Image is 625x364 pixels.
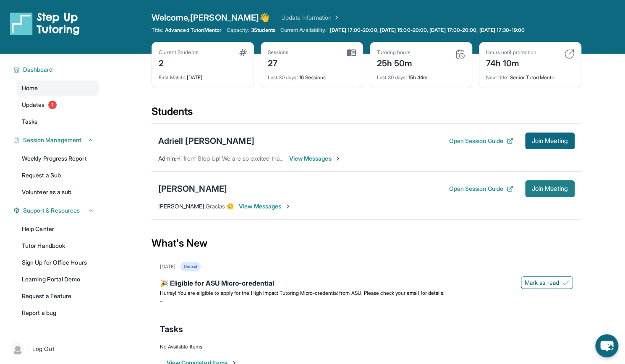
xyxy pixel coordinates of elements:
span: Log Out [32,345,54,353]
a: Request a Sub [17,168,99,183]
div: Tutoring hours [377,49,413,56]
a: Update Information [281,13,340,22]
span: | [27,344,29,354]
button: Join Meeting [525,180,575,197]
span: 3 Students [251,27,275,34]
div: [PERSON_NAME] [158,183,227,195]
span: 1 [48,101,57,109]
span: Session Management [23,136,81,144]
span: Tasks [22,117,37,126]
a: |Log Out [8,340,99,358]
span: Join Meeting [532,186,568,191]
span: Advanced Tutor/Mentor [165,27,221,34]
img: Chevron-Right [335,155,341,162]
div: 74h 10m [486,56,536,69]
a: Tutor Handbook [17,238,99,253]
a: Sign Up for Office Hours [17,255,99,270]
button: Session Management [20,136,94,144]
img: card [347,49,356,57]
img: card [239,49,247,56]
span: [PERSON_NAME] : [158,203,206,210]
button: chat-button [595,334,618,357]
span: Updates [22,101,45,109]
button: Open Session Guide [449,137,513,145]
span: Gracias ☺️ [206,203,234,210]
span: Hurray! You are eligible to apply for the High Impact Tutoring Micro-credential from ASU. Please ... [160,290,445,296]
div: 2 [159,56,199,69]
span: Dashboard [23,65,53,74]
div: What's New [152,225,581,262]
span: View Messages [289,154,342,163]
span: Welcome, [PERSON_NAME] 👋 [152,12,270,23]
a: Help Center [17,221,99,237]
a: Request a Feature [17,289,99,304]
div: Unread [180,262,201,271]
img: logo [10,12,80,35]
a: Updates1 [17,97,99,112]
span: Home [22,84,38,92]
a: Home [17,81,99,96]
div: 25h 50m [377,56,413,69]
a: Learning Portal Demo [17,272,99,287]
span: [DATE] 17:00-20:00, [DATE] 15:00-20:00, [DATE] 17:00-20:00, [DATE] 17:30-19:00 [330,27,524,34]
div: Hours until promotion [486,49,536,56]
img: Mark as read [562,279,569,286]
button: Dashboard [20,65,94,74]
img: Chevron-Right [285,203,291,210]
img: Chevron Right [332,13,340,22]
button: Support & Resources [20,206,94,215]
button: Mark as read [521,276,573,289]
img: user-img [12,343,24,355]
div: Adriell [PERSON_NAME] [158,135,254,147]
span: Admin : [158,155,176,162]
div: Senior Tutor/Mentor [486,69,574,81]
span: Title: [152,27,163,34]
a: [DATE] 17:00-20:00, [DATE] 15:00-20:00, [DATE] 17:00-20:00, [DATE] 17:30-19:00 [328,27,526,34]
div: 16 Sessions [268,69,356,81]
div: [DATE] [160,263,175,270]
span: Current Availability: [280,27,327,34]
span: Tasks [160,323,183,335]
div: Sessions [268,49,289,56]
a: Tasks [17,114,99,129]
div: 15h 44m [377,69,465,81]
div: [DATE] [159,69,247,81]
span: Last 30 days : [268,74,298,81]
a: Weekly Progress Report [17,151,99,166]
a: Volunteer as a sub [17,185,99,200]
a: Report a bug [17,305,99,320]
button: Join Meeting [525,133,575,149]
span: View Messages [239,202,291,211]
span: Support & Resources [23,206,80,215]
div: Current Students [159,49,199,56]
div: No Available Items [160,343,573,350]
div: 27 [268,56,289,69]
img: card [564,49,574,59]
span: Mark as read [525,278,559,287]
span: Join Meeting [532,138,568,143]
span: Last 30 days : [377,74,407,81]
span: Next title : [486,74,509,81]
div: 🎉 Eligible for ASU Micro-credential [160,278,573,290]
img: card [455,49,465,59]
button: Open Session Guide [449,185,513,193]
div: Students [152,105,581,123]
span: Capacity: [226,27,249,34]
span: First Match : [159,74,186,81]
